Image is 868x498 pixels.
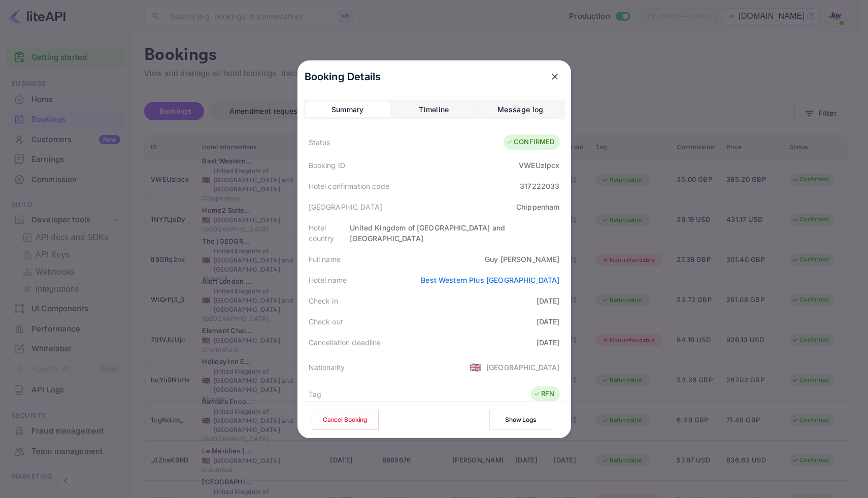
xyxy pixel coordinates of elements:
div: Summary [331,104,364,116]
div: [DATE] [537,337,560,348]
button: Timeline [392,102,476,118]
div: 317222033 [520,181,559,191]
div: RFN [533,389,554,399]
div: Guy [PERSON_NAME] [485,254,560,264]
div: Full name [309,254,341,264]
div: [GEOGRAPHIC_DATA] [309,202,383,212]
div: [GEOGRAPHIC_DATA] [486,362,560,373]
button: Summary [306,102,390,118]
button: Show Logs [489,410,552,430]
div: Hotel name [309,275,347,285]
div: United Kingdom of [GEOGRAPHIC_DATA] and [GEOGRAPHIC_DATA] [350,222,559,244]
div: Timeline [419,104,449,116]
div: Message log [497,104,543,116]
div: Status [309,137,330,148]
span: United States [470,358,481,376]
div: Tag [309,389,321,400]
div: [DATE] [537,295,560,306]
div: Booking ID [309,160,346,171]
div: Hotel confirmation code [309,181,389,191]
div: [DATE] [537,316,560,327]
div: VWEUzlpcx [519,160,559,171]
div: CONFIRMED [506,137,554,147]
div: Nationality [309,362,345,373]
p: Booking Details [305,69,381,84]
a: Best Western Plus [GEOGRAPHIC_DATA] [421,276,559,284]
div: Check out [309,316,343,327]
button: close [546,68,564,86]
div: Check in [309,295,338,306]
div: Hotel country [309,222,350,244]
div: Cancellation deadline [309,337,381,348]
button: Message log [478,102,562,118]
button: Cancel Booking [312,410,379,430]
div: Chippenham [516,202,560,212]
